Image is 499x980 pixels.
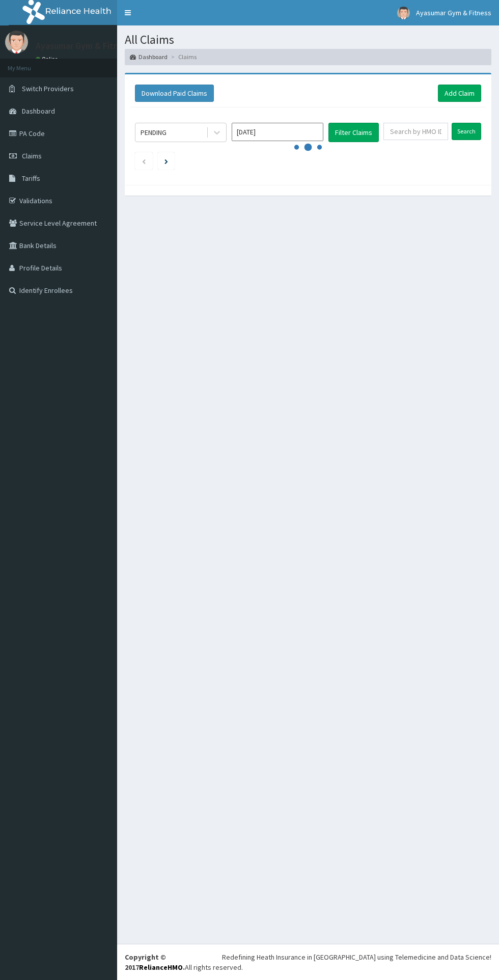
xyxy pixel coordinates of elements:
[22,151,42,160] span: Claims
[125,952,185,972] strong: Copyright © 2017 .
[5,31,28,53] img: User Image
[117,944,499,980] footer: All rights reserved.
[438,85,481,102] a: Add Claim
[135,85,214,102] button: Download Paid Claims
[397,7,410,19] img: User Image
[416,8,491,17] span: Ayasumar Gym & Fitness
[142,156,146,166] a: Previous page
[383,123,448,140] input: Search by HMO ID
[169,52,197,61] li: Claims
[22,84,74,93] span: Switch Providers
[232,123,323,141] input: Select Month and Year
[141,127,167,138] div: PENDING
[293,132,323,162] svg: audio-loading
[328,123,379,142] button: Filter Claims
[452,123,481,140] input: Search
[139,963,183,972] a: RelianceHMO
[125,33,491,46] h1: All Claims
[130,52,168,61] a: Dashboard
[36,41,132,50] p: Ayasumar Gym & Fitness
[222,952,491,962] div: Redefining Heath Insurance in [GEOGRAPHIC_DATA] using Telemedicine and Data Science!
[22,174,40,183] span: Tariffs
[22,106,55,116] span: Dashboard
[36,56,60,63] a: Online
[164,156,168,166] a: Next page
